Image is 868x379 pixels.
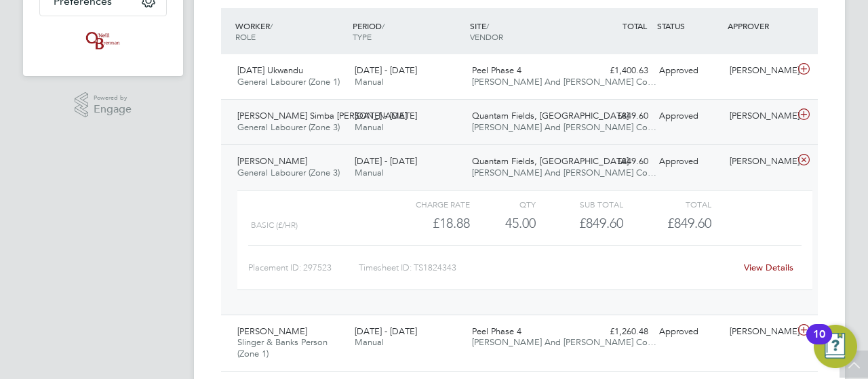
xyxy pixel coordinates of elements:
span: [PERSON_NAME] [237,325,307,337]
div: STATUS [654,14,724,38]
span: Peel Phase 4 [472,325,521,337]
span: Manual [355,121,384,133]
span: / [270,20,273,31]
div: [PERSON_NAME] [724,321,795,343]
span: Peel Phase 4 [472,64,521,76]
span: [DATE] - [DATE] [355,325,417,337]
div: Timesheet ID: TS1824343 [359,257,735,279]
span: [PERSON_NAME] And [PERSON_NAME] Co… [472,121,656,133]
button: Open Resource Center, 10 new notifications [814,325,857,368]
div: PERIOD [349,14,467,49]
div: Approved [654,321,724,343]
a: Powered byEngage [75,92,132,118]
span: / [486,20,489,31]
div: £849.60 [536,212,623,235]
a: View Details [744,262,793,273]
img: oneillandbrennan-logo-retina.png [83,30,123,52]
a: Go to home page [39,30,167,52]
div: Sub Total [536,196,623,212]
span: General Labourer (Zone 1) [237,76,340,87]
span: Quantam Fields, [GEOGRAPHIC_DATA] [472,110,629,121]
div: 45.00 [470,212,536,235]
span: Basic (£/HR) [251,220,298,230]
div: £849.60 [583,105,654,127]
div: QTY [470,196,536,212]
span: [DATE] - [DATE] [355,64,417,76]
span: ROLE [235,31,256,42]
div: SITE [467,14,584,49]
div: £1,400.63 [583,60,654,82]
span: £849.60 [667,215,711,231]
span: Quantam Fields, [GEOGRAPHIC_DATA] [472,155,629,167]
span: TOTAL [623,20,647,31]
span: VENDOR [470,31,503,42]
span: TYPE [353,31,372,42]
div: Approved [654,105,724,127]
span: [DATE] - [DATE] [355,110,417,121]
span: Manual [355,76,384,87]
div: APPROVER [724,14,795,38]
div: Approved [654,60,724,82]
div: Placement ID: 297523 [248,257,359,279]
span: Engage [94,104,132,115]
div: 10 [813,334,825,352]
span: [PERSON_NAME] Simba [PERSON_NAME] [237,110,407,121]
div: Approved [654,151,724,173]
span: / [382,20,384,31]
span: Manual [355,336,384,348]
span: [PERSON_NAME] And [PERSON_NAME] Co… [472,76,656,87]
div: £18.88 [382,212,470,235]
span: [DATE] - [DATE] [355,155,417,167]
span: General Labourer (Zone 3) [237,167,340,178]
span: [PERSON_NAME] And [PERSON_NAME] Co… [472,167,656,178]
div: [PERSON_NAME] [724,151,795,173]
span: [PERSON_NAME] [237,155,307,167]
span: Slinger & Banks Person (Zone 1) [237,336,328,359]
div: WORKER [232,14,349,49]
div: £1,260.48 [583,321,654,343]
span: [PERSON_NAME] And [PERSON_NAME] Co… [472,336,656,348]
div: Charge rate [382,196,470,212]
span: General Labourer (Zone 3) [237,121,340,133]
div: [PERSON_NAME] [724,105,795,127]
span: Manual [355,167,384,178]
div: Total [623,196,711,212]
div: [PERSON_NAME] [724,60,795,82]
span: [DATE] Ukwandu [237,64,303,76]
span: Powered by [94,92,132,104]
div: £849.60 [583,151,654,173]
